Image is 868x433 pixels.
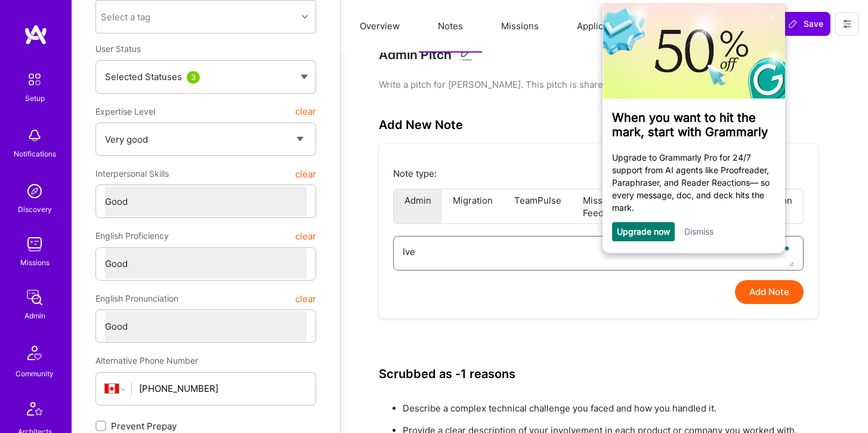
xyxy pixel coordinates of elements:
[16,148,180,211] p: Upgrade to Grammarly Pro for 24/7 support from AI agents like Proofreader, Paraphraser, and Reade...
[95,355,198,366] span: Alternative Phone Number
[23,124,47,148] img: bell
[781,12,830,36] button: Save
[22,67,47,92] img: setup
[295,101,316,122] button: clear
[24,24,48,45] img: logo
[16,108,180,136] h3: When you want to hit the mark, start with Grammarly
[295,288,316,309] button: clear
[23,232,47,256] img: teamwork
[295,163,316,185] button: clear
[95,225,169,247] span: English Proficiency
[95,101,155,122] span: Expertise Level
[21,223,74,234] a: Upgrade now
[403,402,830,414] li: Describe a complex technical challenge you faced and how you handled it.
[187,71,200,84] div: 3
[442,189,503,223] li: Migration
[20,256,50,269] div: Missions
[379,367,515,381] h3: Scrubbed as -1 reasons
[20,397,49,425] img: Architects
[14,148,56,160] div: Notifications
[394,189,442,223] li: Admin
[101,11,150,23] div: Select a tag
[23,285,47,309] img: admin teamwork
[25,92,45,105] div: Setup
[95,163,169,185] span: Interpersonal Skills
[139,373,307,404] input: +1 (000) 000-0000
[572,189,653,223] li: Mission Feedback
[403,237,794,267] textarea: To enrich screen reader interactions, please activate Accessibility in Grammarly extension settings
[18,203,52,216] div: Discovery
[302,14,308,20] i: icon Chevron
[459,47,472,61] i: Edit
[20,339,49,367] img: Community
[174,11,178,16] img: close_x_white.png
[24,309,45,322] div: Admin
[295,225,316,247] button: clear
[95,44,141,54] span: User Status
[301,75,308,79] img: caret
[393,167,804,180] p: Note type:
[16,367,54,380] div: Community
[23,179,47,203] img: discovery
[788,18,823,30] span: Save
[735,280,804,304] button: Add Note
[379,118,463,132] h3: Add New Note
[105,71,182,82] span: Selected Statuses
[111,420,177,432] span: Prevent Prepay
[503,189,572,223] li: TeamPulse
[88,223,118,234] a: Dismiss
[95,288,178,309] span: English Pronunciation
[379,78,830,91] pre: Write a pitch for [PERSON_NAME]. This pitch is shared on sample proposals...
[379,47,452,62] h3: Admin Pitch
